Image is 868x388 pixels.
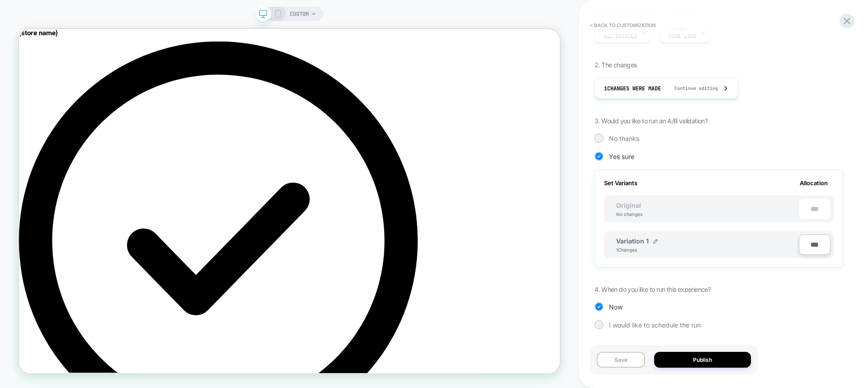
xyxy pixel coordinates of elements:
span: I would like to schedule the run [609,321,701,329]
span: 1 Changes were made [604,85,661,92]
span: 4. When do you like to run this experience? [594,285,711,293]
span: 3. Would you like to run an A/B validation? [594,117,708,125]
span: Original [607,201,650,209]
span: Yes sure [609,153,634,160]
span: No thanks [609,135,639,142]
img: edit [653,239,658,243]
div: No changes [607,211,651,217]
span: Allocation [800,179,828,187]
button: Publish [654,352,751,368]
button: < Back to customization [585,18,660,33]
span: Continue editing [665,85,718,91]
span: Set Variants [604,179,637,187]
span: Now [609,303,623,311]
button: Save [597,352,645,368]
span: Variation 1 [616,237,649,245]
div: 1 Changes [616,247,643,252]
span: CUSTOM [290,7,309,21]
span: 2. The changes [594,61,637,69]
